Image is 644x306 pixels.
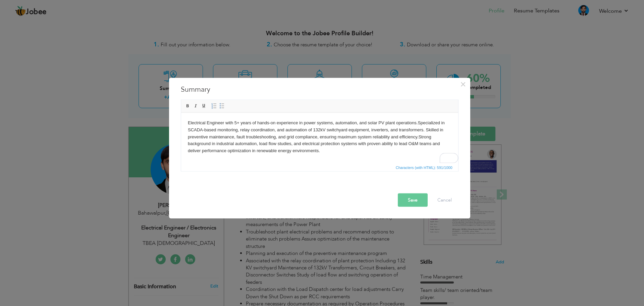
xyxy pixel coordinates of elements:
button: Close [458,79,469,89]
a: Underline [200,102,208,110]
a: Insert/Remove Numbered List [210,102,218,110]
button: Cancel [431,193,459,207]
a: Insert/Remove Bulleted List [218,102,226,110]
div: Statistics [394,164,454,170]
span: Characters (with HTML): 591/1000 [394,164,454,170]
a: Bold [184,102,192,110]
iframe: Rich Text Editor, summaryEditor [181,113,458,163]
a: Italic [192,102,200,110]
h3: Summary [181,84,459,94]
button: Save [398,193,428,207]
span: × [460,78,466,90]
